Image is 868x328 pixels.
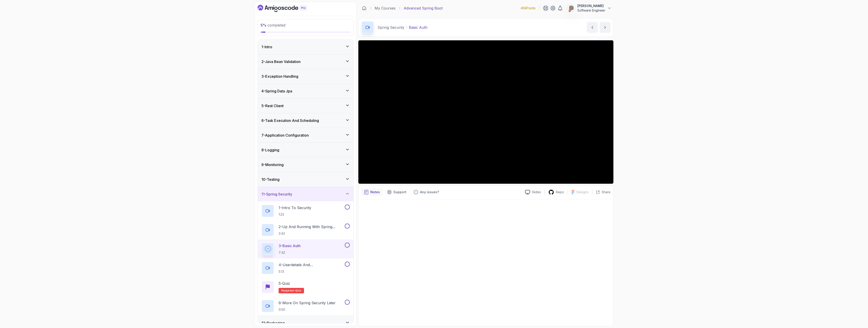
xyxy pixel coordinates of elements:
[261,88,292,94] h3: 4 - Spring Data Jpa
[592,190,610,194] button: Share
[261,59,301,64] h3: 2 - Java Bean Validation
[261,118,319,123] h3: 6 - Task Execution And Scheduling
[404,5,443,11] p: Advanced Spring Boot
[258,99,353,113] button: 5-Rest Client
[577,4,605,8] p: [PERSON_NAME]
[261,224,350,236] button: 2-Up And Running With Spring Security3:43
[545,189,568,195] a: Repo
[261,281,350,293] button: 5-QuizRequired-quiz
[279,205,311,210] p: 1 - Intro To Security
[261,262,350,274] button: 4-Userdetails And Bcryptpasswordencoder5:13
[258,40,353,54] button: 1-Intro
[279,231,344,236] p: 3:43
[361,188,383,196] button: notes button
[556,190,564,194] p: Repo
[411,188,442,196] button: Feedback button
[521,190,545,195] a: Slides
[258,172,353,187] button: 10-Testing
[261,320,285,326] h3: 12 - Packaging
[409,25,427,30] p: Basic Auth
[261,133,309,138] h3: 7 - Application Configuration
[279,212,311,217] p: 1:23
[532,190,541,194] p: Slides
[577,8,605,13] p: Software Engineer
[279,250,301,255] p: 7:42
[261,162,284,167] h3: 9 - Monitoring
[576,190,588,194] p: Designs
[600,22,610,33] button: next content
[521,6,535,10] p: 458 Points
[279,307,336,312] p: 0:50
[260,23,267,27] span: 5 %
[260,23,285,27] span: completed
[261,191,292,197] h3: 11 - Spring Security
[258,128,353,142] button: 7-Application Configuration
[258,5,317,12] a: Dashboard
[258,113,353,128] button: 6-Task Execution And Scheduling
[358,40,613,184] iframe: 3 - Basic Auth
[279,262,344,268] p: 4 - Userdetails And Bcryptpasswordencoder
[261,243,350,255] button: 3-Basic Auth7:42
[261,300,350,312] button: 6-More On Spring Security Later0:50
[279,281,290,286] p: 5 - Quiz
[587,22,598,33] button: previous content
[370,190,380,194] p: Notes
[258,54,353,69] button: 2-Java Bean Validation
[261,74,298,79] h3: 3 - Exception Handling
[602,190,610,194] p: Share
[261,147,279,153] h3: 8 - Logging
[279,300,336,306] p: 6 - More On Spring Security Later
[279,224,344,229] p: 2 - Up And Running With Spring Security
[258,157,353,172] button: 9-Monitoring
[258,69,353,84] button: 3-Exception Handling
[261,205,350,217] button: 1-Intro To Security1:23
[384,188,409,196] button: Support button
[567,4,612,13] button: user profile image[PERSON_NAME]Software Engineer
[258,187,353,201] button: 11-Spring Security
[258,84,353,98] button: 4-Spring Data Jpa
[281,289,295,292] span: Required-
[279,269,344,274] p: 5:13
[393,190,406,194] p: Support
[420,190,439,194] p: Any issues?
[261,44,272,50] h3: 1 - Intro
[567,4,575,12] img: user profile image
[378,25,404,30] p: Spring Security
[261,177,280,182] h3: 10 - Testing
[258,143,353,157] button: 8-Logging
[279,243,301,248] p: 3 - Basic Auth
[375,5,395,11] a: My Courses
[295,289,301,292] span: quiz
[261,103,284,109] h3: 5 - Rest Client
[362,6,366,10] a: Dashboard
